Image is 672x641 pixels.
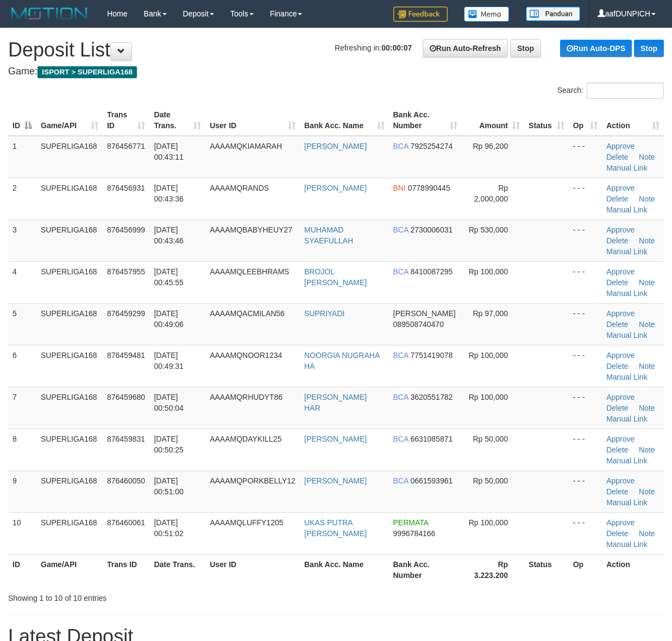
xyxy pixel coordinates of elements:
[210,225,292,234] span: AAAAMQBABYHEUY27
[154,267,184,287] span: [DATE] 00:45:55
[606,518,635,527] a: Approve
[393,518,429,527] span: PERMATA
[8,470,36,512] td: 9
[469,518,508,527] span: Rp 100,000
[8,5,91,22] img: MOTION_logo.png
[606,498,648,507] a: Manual Link
[300,554,389,585] th: Bank Acc. Name
[606,351,635,360] a: Approve
[210,518,283,527] span: AAAAMQLUFFY1205
[393,435,409,443] span: BCA
[639,236,655,245] a: Note
[606,456,648,465] a: Manual Link
[606,267,635,276] a: Approve
[154,225,184,245] span: [DATE] 00:43:46
[473,476,508,485] span: Rp 50,000
[107,267,145,276] span: 876457955
[469,225,508,234] span: Rp 530,000
[335,43,412,52] span: Refreshing in:
[606,404,628,412] a: Delete
[557,83,664,99] label: Search:
[606,445,628,454] a: Delete
[154,351,184,370] span: [DATE] 00:49:31
[107,184,145,192] span: 876456931
[107,309,145,318] span: 876459299
[107,435,145,443] span: 876459831
[36,345,103,387] td: SUPERLIGA168
[36,554,103,585] th: Game/API
[154,184,184,203] span: [DATE] 00:43:36
[36,136,103,178] td: SUPERLIGA168
[606,289,648,298] a: Manual Link
[8,554,36,585] th: ID
[606,278,628,287] a: Delete
[606,487,628,496] a: Delete
[8,178,36,219] td: 2
[606,435,635,443] a: Approve
[606,225,635,234] a: Approve
[36,178,103,219] td: SUPERLIGA168
[569,136,602,178] td: - - -
[8,261,36,303] td: 4
[154,476,184,496] span: [DATE] 00:51:00
[304,518,367,538] a: UKAS PUTRA [PERSON_NAME]
[8,303,36,345] td: 5
[304,142,367,150] a: [PERSON_NAME]
[210,267,289,276] span: AAAAMQLEEBHRAMS
[606,476,635,485] a: Approve
[602,554,664,585] th: Action
[36,261,103,303] td: SUPERLIGA168
[210,435,281,443] span: AAAAMQDAYKILL25
[36,470,103,512] td: SUPERLIGA168
[410,142,453,150] span: Copy 7925254274 to clipboard
[389,554,462,585] th: Bank Acc. Number
[473,435,508,443] span: Rp 50,000
[389,105,462,136] th: Bank Acc. Number: activate to sort column ascending
[569,105,602,136] th: Op: activate to sort column ascending
[606,320,628,329] a: Delete
[569,178,602,219] td: - - -
[606,236,628,245] a: Delete
[210,309,285,318] span: AAAAMQACMILAN56
[393,320,444,329] span: Copy 089508740470 to clipboard
[639,487,655,496] a: Note
[606,309,635,318] a: Approve
[569,554,602,585] th: Op
[410,351,453,360] span: Copy 7751419078 to clipboard
[524,554,569,585] th: Status
[8,219,36,261] td: 3
[587,83,664,99] input: Search:
[393,7,448,22] img: Feedback.jpg
[410,393,453,401] span: Copy 3620551782 to clipboard
[639,404,655,412] a: Note
[210,476,296,485] span: AAAAMQPORKBELLY12
[606,414,648,423] a: Manual Link
[606,362,628,370] a: Delete
[569,429,602,470] td: - - -
[410,476,453,485] span: Copy 0661593961 to clipboard
[606,247,648,256] a: Manual Link
[469,393,508,401] span: Rp 100,000
[8,345,36,387] td: 6
[107,142,145,150] span: 876456771
[154,142,184,161] span: [DATE] 00:43:11
[606,184,635,192] a: Approve
[103,554,149,585] th: Trans ID
[36,219,103,261] td: SUPERLIGA168
[304,267,367,287] a: BROJOL [PERSON_NAME]
[393,309,456,318] span: [PERSON_NAME]
[524,105,569,136] th: Status: activate to sort column ascending
[37,66,137,78] span: ISPORT > SUPERLIGA168
[569,261,602,303] td: - - -
[107,351,145,360] span: 876459481
[606,164,648,172] a: Manual Link
[569,303,602,345] td: - - -
[606,373,648,381] a: Manual Link
[205,105,300,136] th: User ID: activate to sort column ascending
[8,429,36,470] td: 8
[462,105,524,136] th: Amount: activate to sort column ascending
[393,225,409,234] span: BCA
[304,435,367,443] a: [PERSON_NAME]
[107,518,145,527] span: 876460061
[210,142,282,150] span: AAAAMQKIAMARAH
